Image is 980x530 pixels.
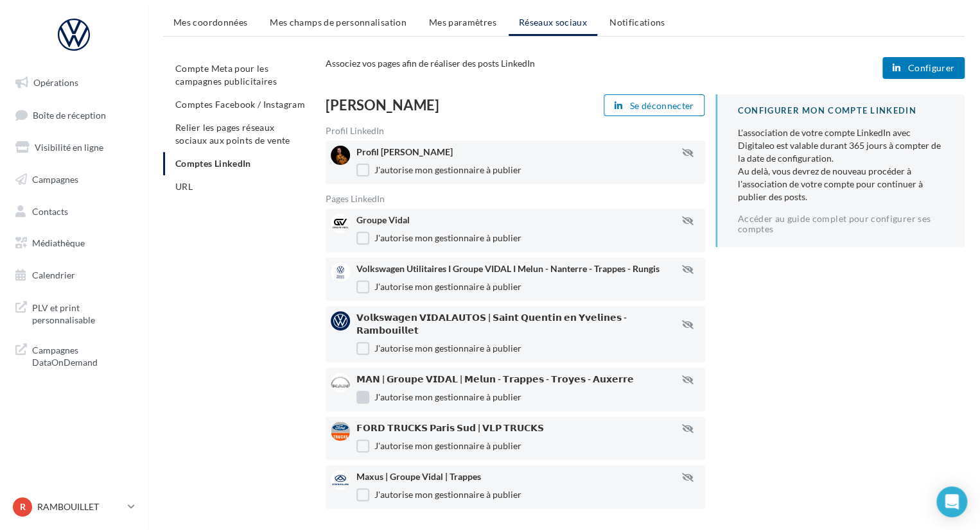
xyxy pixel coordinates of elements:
[8,294,140,332] a: PLV et print personnalisable
[356,471,481,482] span: Maxus | Groupe Vidal | Trappes
[356,488,521,501] label: J'autorise mon gestionnaire à publier
[10,495,137,519] a: R RAMBOUILLET
[356,232,521,244] label: J'autorise mon gestionnaire à publier
[8,101,140,129] a: Boîte de réception
[175,122,290,146] span: Relier les pages réseaux sociaux aux points de vente
[609,17,665,28] span: Notifications
[356,312,627,336] span: 𝗩𝗼𝗹𝗸𝘀𝘄𝗮𝗴𝗲𝗻 𝗩𝗜𝗗𝗔𝗟𝗔𝗨𝗧𝗢𝗦 | 𝗦𝗮𝗶𝗻𝘁 𝗤𝘂𝗲𝗻𝘁𝗶𝗻 𝗲𝗻 𝗬𝘃𝗲𝗹𝗶𝗻𝗲𝘀 - 𝗥𝗮𝗺𝗯𝗼𝘂𝗶𝗹𝗹𝗲𝘁
[356,280,521,293] label: J'autorise mon gestionnaire à publier
[175,99,305,110] span: Comptes Facebook / Instagram
[326,126,705,135] div: Profil LinkedIn
[32,205,68,216] span: Contacts
[604,94,705,116] button: Se déconnecter
[356,422,544,433] span: 𝗙𝗢𝗥𝗗 𝗧𝗥𝗨𝗖𝗞𝗦 𝗣𝗮𝗿𝗶𝘀 𝗦𝘂𝗱 | 𝗩𝗟𝗣 𝗧𝗥𝗨𝗖𝗞𝗦
[630,101,694,111] span: Se déconnecter
[32,174,78,185] span: Campagnes
[173,17,247,28] span: Mes coordonnées
[175,181,193,192] span: URL
[8,166,140,193] a: Campagnes
[326,58,535,69] span: Associez vos pages afin de réaliser des posts LinkedIn
[356,391,521,404] label: J'autorise mon gestionnaire à publier
[356,373,634,384] span: 𝗠𝗔𝗡 | 𝗚𝗿𝗼𝘂𝗽𝗲 𝗩𝗜𝗗𝗔𝗟 | 𝗠𝗲𝗹𝘂𝗻 - 𝗧𝗿𝗮𝗽𝗽𝗲𝘀 - 𝗧𝗿𝗼𝘆𝗲𝘀 - 𝗔𝘂𝘅𝗲𝗿𝗿𝗲
[32,341,132,369] span: Campagnes DataOnDemand
[270,17,407,28] span: Mes champs de personnalisation
[738,105,944,117] div: CONFIGURER MON COMPTE LINKEDIN
[8,230,140,257] a: Médiathèque
[356,263,660,274] span: Volkswagen Utilitaires I Groupe VIDAL I Melun - Nanterre - Trappes - Rungis
[907,63,954,73] span: Configurer
[8,198,140,225] a: Contacts
[8,69,140,96] a: Opérations
[32,237,85,248] span: Médiathèque
[356,214,410,225] span: Groupe Vidal
[356,342,521,355] label: J'autorise mon gestionnaire à publier
[33,77,78,88] span: Opérations
[356,440,521,452] label: J'autorise mon gestionnaire à publier
[20,500,26,513] span: R
[936,486,967,517] div: Open Intercom Messenger
[37,500,123,513] p: RAMBOUILLET
[8,134,140,161] a: Visibilité en ligne
[35,142,103,153] span: Visibilité en ligne
[356,146,453,157] span: Profil [PERSON_NAME]
[738,126,944,203] div: L'association de votre compte LinkedIn avec Digitaleo est valable durant 365 jours à compter de l...
[8,336,140,374] a: Campagnes DataOnDemand
[8,262,140,289] a: Calendrier
[326,98,510,112] div: [PERSON_NAME]
[429,17,496,28] span: Mes paramètres
[356,164,521,176] label: J'autorise mon gestionnaire à publier
[32,269,75,280] span: Calendrier
[882,57,965,79] button: Configurer
[32,299,132,327] span: PLV et print personnalisable
[175,63,277,87] span: Compte Meta pour les campagnes publicitaires
[326,194,705,203] div: Pages LinkedIn
[738,214,944,234] a: Accéder au guide complet pour configurer ses comptes
[33,109,106,120] span: Boîte de réception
